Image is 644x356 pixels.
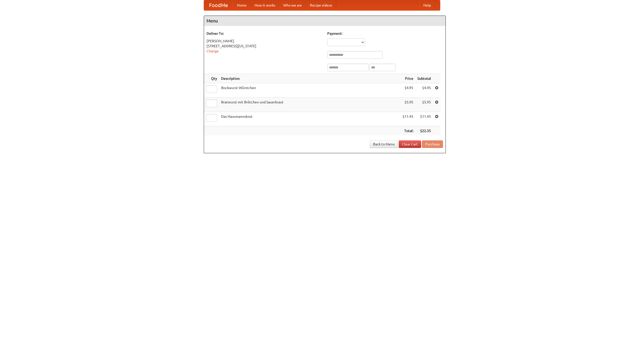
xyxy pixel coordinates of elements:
[400,126,415,136] th: Total:
[219,98,400,112] td: Bratwurst mit Brötchen und Sauerkraut
[415,98,433,112] td: $5.95
[207,31,322,36] h5: Deliver To:
[400,98,415,112] td: $5.95
[219,112,400,126] td: Das Hausmannskost
[306,0,336,10] a: Recipe videos
[415,126,433,136] th: $22.35
[207,44,322,49] div: [STREET_ADDRESS][US_STATE]
[415,74,433,83] th: Subtotal
[207,49,219,53] a: Change
[251,0,279,10] a: How it works
[400,112,415,126] td: $11.45
[327,31,443,36] h5: Payment:
[204,74,219,83] th: Qty
[415,112,433,126] td: $11.45
[219,74,400,83] th: Description
[399,140,421,148] a: Clear Cart
[233,0,251,10] a: Home
[400,74,415,83] th: Price
[207,38,322,44] div: [PERSON_NAME]
[400,83,415,98] td: $4.95
[419,0,435,10] a: Help
[422,140,443,148] button: Purchase
[204,0,233,10] a: FoodMe
[279,0,306,10] a: Who we are
[219,83,400,98] td: Bockwurst Würstchen
[415,83,433,98] td: $4.95
[204,16,446,26] h4: Menu
[370,140,398,148] a: Back to Menu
